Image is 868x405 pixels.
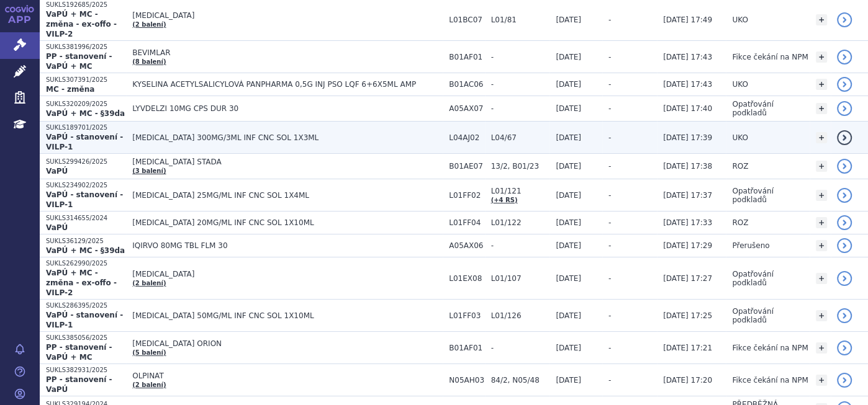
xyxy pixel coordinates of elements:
a: + [816,51,827,63]
a: (2 balení) [132,381,166,388]
span: ROZ [732,162,748,171]
span: L01EX08 [449,274,484,283]
span: N05AH03 [449,376,484,385]
p: SUKLS192685/2025 [46,1,126,9]
strong: VaPÚ - stanovení - VILP-1 [46,190,123,209]
a: + [816,161,827,172]
span: LYVDELZI 10MG CPS DUR 30 [132,104,443,113]
span: [DATE] 17:20 [663,376,712,385]
p: SUKLS382931/2025 [46,366,126,375]
a: detail [837,308,852,323]
a: + [816,310,827,321]
p: SUKLS381996/2025 [46,43,126,51]
a: + [816,217,827,228]
span: - [608,80,611,89]
span: Opatřování podkladů [732,307,774,324]
span: L04/67 [491,133,550,142]
strong: PP - stanovení - VaPÚ [46,375,112,394]
span: - [608,162,611,171]
span: - [608,16,611,24]
span: Opatřování podkladů [732,187,774,204]
span: - [608,218,611,227]
span: - [608,344,611,352]
strong: VaPÚ [46,167,68,176]
span: [MEDICAL_DATA] [132,270,443,278]
span: [DATE] [556,376,581,385]
a: + [816,273,827,284]
p: SUKLS385056/2025 [46,334,126,342]
span: [DATE] [556,162,581,171]
span: [DATE] 17:33 [663,218,712,227]
a: (3 balení) [132,167,166,174]
span: BEVIMLAR [132,48,443,57]
p: SUKLS320209/2025 [46,100,126,109]
a: (8 balení) [132,58,166,65]
span: - [608,133,611,142]
a: detail [837,271,852,286]
span: [DATE] [556,104,581,113]
span: [DATE] [556,218,581,227]
span: UKO [732,133,748,142]
span: - [608,53,611,61]
span: L01FF04 [449,218,484,227]
a: + [816,240,827,251]
strong: VaPÚ + MC - §39da [46,109,125,118]
span: - [608,104,611,113]
a: + [816,14,827,25]
a: detail [837,159,852,174]
span: Fikce čekání na NPM [732,376,808,385]
p: SUKLS189701/2025 [46,123,126,132]
span: [DATE] 17:21 [663,344,712,352]
a: detail [837,101,852,116]
span: L01BC07 [449,16,484,24]
strong: VaPÚ - stanovení - VILP-1 [46,311,123,329]
span: - [491,53,550,61]
p: SUKLS299426/2025 [46,158,126,166]
a: + [816,342,827,354]
span: 13/2, B01/23 [491,162,550,171]
strong: VaPÚ + MC - §39da [46,246,125,255]
span: [MEDICAL_DATA] 20MG/ML INF CNC SOL 1X10ML [132,218,443,227]
span: [DATE] [556,344,581,352]
span: A05AX07 [449,104,484,113]
p: SUKLS286395/2025 [46,301,126,310]
span: - [608,241,611,250]
span: [MEDICAL_DATA] 25MG/ML INF CNC SOL 1X4ML [132,191,443,200]
span: L01/122 [491,218,550,227]
span: - [608,191,611,200]
a: + [816,375,827,386]
a: + [816,103,827,114]
a: (2 balení) [132,21,166,28]
p: SUKLS314655/2024 [46,214,126,223]
strong: PP - stanovení - VaPÚ + MC [46,52,112,71]
span: B01AF01 [449,344,484,352]
span: Opatřování podkladů [732,100,774,117]
a: detail [837,50,852,65]
a: detail [837,12,852,27]
p: SUKLS262990/2025 [46,259,126,268]
span: [MEDICAL_DATA] 50MG/ML INF CNC SOL 1X10ML [132,311,443,320]
span: [DATE] [556,53,581,61]
span: [DATE] 17:27 [663,274,712,283]
span: [DATE] 17:39 [663,133,712,142]
strong: VaPÚ + MC - změna - ex-offo - VILP-2 [46,10,117,38]
span: OLPINAT [132,372,443,380]
span: [MEDICAL_DATA] ORION [132,339,443,348]
span: - [608,376,611,385]
span: - [608,274,611,283]
span: - [491,344,550,352]
p: SUKLS307391/2025 [46,76,126,84]
a: + [816,132,827,143]
span: [DATE] 17:43 [663,53,712,61]
span: [DATE] [556,16,581,24]
span: ROZ [732,218,748,227]
span: [DATE] [556,191,581,200]
span: [MEDICAL_DATA] [132,11,443,20]
span: [DATE] 17:43 [663,80,712,89]
span: [DATE] [556,311,581,320]
a: detail [837,77,852,92]
span: L01FF03 [449,311,484,320]
span: [MEDICAL_DATA] STADA [132,158,443,166]
a: detail [837,130,852,145]
span: - [491,80,550,89]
